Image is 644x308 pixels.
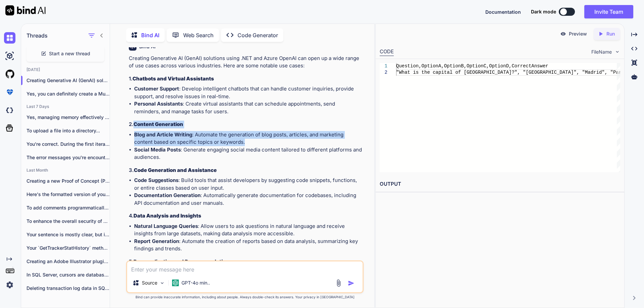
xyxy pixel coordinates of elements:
p: In SQL Server, cursors are database objects... [26,271,110,278]
div: CODE [380,48,394,56]
button: Invite Team [584,5,633,18]
li: : Generate engaging social media content tailored to different platforms and audiences. [134,146,362,161]
p: Run [606,30,615,37]
strong: Code Suggestions [134,177,178,183]
img: chevron down [614,49,620,55]
img: Pick Models [159,280,165,286]
img: Bind AI [5,5,46,15]
img: preview [560,31,566,37]
h3: 5. [129,258,362,266]
div: 1 [380,63,387,69]
button: Documentation [485,8,521,15]
li: : Automatically generate documentation for codebases, including API documentation and user manuals. [134,192,362,207]
strong: Chatbots and Virtual Assistants [132,75,214,82]
p: Creating Generative AI (GenAI) solutions... [26,77,110,84]
h3: 3. [129,167,362,174]
img: darkCloudIdeIcon [4,105,15,116]
p: The error messages you're encountering suggest that... [26,154,110,161]
p: Creating a new Proof of Concept (POC)... [26,178,110,184]
p: Bind AI [141,31,159,39]
li: : Allow users to ask questions in natural language and receive insights from large datasets, maki... [134,223,362,238]
h3: 2. [129,121,362,128]
span: Question,OptionA,OptionB,OptionC,OptionD,Correc [396,63,529,69]
p: You're correct. During the first iteration of... [26,141,110,147]
p: Here's the formatted version of your stored... [26,191,110,198]
p: To add comments programmatically in Google Docs... [26,204,110,211]
strong: Content Generation [133,121,183,127]
h2: Last Month [21,168,110,173]
span: "What is the capital of [GEOGRAPHIC_DATA]?", "[GEOGRAPHIC_DATA]", "Ma [396,70,591,75]
strong: Customer Support [134,85,179,92]
p: Source [142,280,157,286]
strong: Blog and Article Writing [134,131,192,138]
strong: Social Media Posts [134,146,181,153]
strong: Personal Assistants [134,101,183,107]
h1: Threads [26,32,48,40]
h2: [DATE] [21,67,110,72]
strong: Code Generation and Assistance [134,167,217,173]
span: Start a new thread [49,50,90,57]
p: Preview [569,30,587,37]
li: : Automate the creation of reports based on data analysis, summarizing key findings and trends. [134,238,362,253]
h3: 4. [129,212,362,220]
span: Dark mode [531,8,556,15]
img: ai-studio [4,50,15,62]
p: Deleting transaction log data in SQL Server... [26,285,110,292]
span: FileName [591,49,612,55]
li: : Build tools that assist developers by suggesting code snippets, functions, or entire classes ba... [134,177,362,192]
img: attachment [335,279,342,287]
li: : Create virtual assistants that can schedule appointments, send reminders, and manage tasks for ... [134,100,362,115]
p: Creating an Adobe Illustrator plugin using ExtendScript... [26,258,110,265]
p: Bind can provide inaccurate information, including about people. Always double-check its answers.... [126,295,364,300]
p: GPT-4o min.. [181,280,210,286]
img: settings [4,279,15,291]
p: Creating Generative AI (GenAI) solutions using .NET and Azure OpenAI can open up a wide range of ... [129,55,362,70]
p: Yes, managing memory effectively is crucial in... [26,114,110,121]
strong: Documentation Generation [134,192,201,198]
div: 2 [380,69,387,76]
p: Your `GetTrackerStatHistory` method is functional, but there... [26,245,110,251]
strong: Natural Language Queries [134,223,198,229]
p: Your sentence is mostly clear, but it... [26,231,110,238]
p: Code Generator [237,31,278,39]
img: GPT-4o mini [172,280,179,286]
span: tAnswer [529,63,548,69]
img: premium [4,86,15,98]
p: To upload a file into a directory... [26,127,110,134]
strong: Data Analysis and Insights [133,212,201,219]
li: : Automate the generation of blog posts, articles, and marketing content based on specific topics... [134,131,362,146]
h2: Last 7 Days [21,104,110,109]
img: icon [348,280,355,287]
p: Yes, you can definitely create a Multipl... [26,90,110,97]
li: : Develop intelligent chatbots that can handle customer inquiries, provide support, and resolve i... [134,85,362,100]
img: chat [4,32,15,44]
p: To enhance the overall security of your... [26,218,110,225]
strong: Report Generation [134,238,179,244]
h2: OUTPUT [376,176,624,192]
strong: Personalization and Recommendations [133,258,232,265]
span: Documentation [485,9,521,15]
p: Web Search [183,31,214,39]
h3: 1. [129,75,362,83]
img: githubLight [4,68,15,80]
